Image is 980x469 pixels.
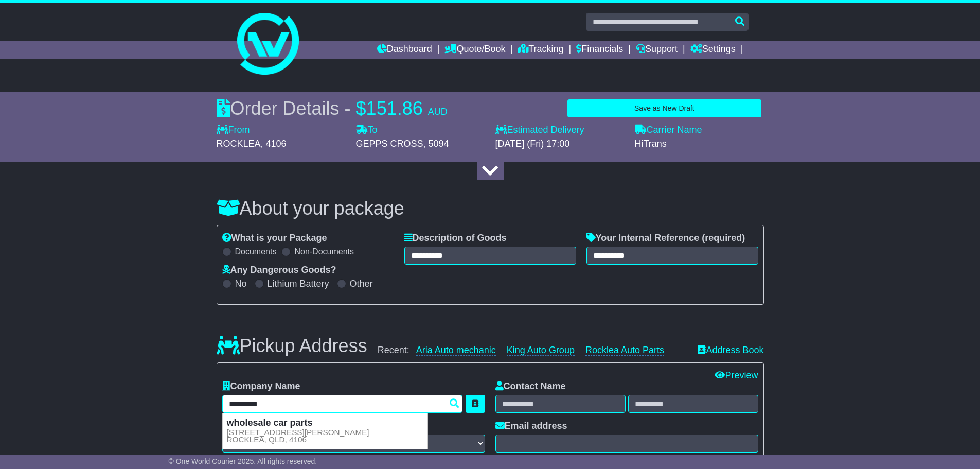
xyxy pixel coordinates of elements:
label: Other [350,279,373,290]
div: HiTrans [635,138,764,150]
div: Order Details - [217,97,448,119]
label: Company Name [222,381,300,392]
span: , 5094 [423,138,449,149]
label: Estimated Delivery [495,125,625,136]
span: AUD [428,107,448,117]
label: Description of Goods [404,233,507,244]
a: Settings [690,41,736,59]
label: From [217,125,250,136]
a: Dashboard [377,41,432,59]
label: Any Dangerous Goods? [222,265,336,276]
a: Address Book [698,345,763,356]
a: Financials [576,41,623,59]
h3: About your package [217,198,764,219]
label: Contact Name [495,381,566,392]
a: Support [636,41,678,59]
button: Save as New Draft [567,99,761,117]
h3: Pickup Address [217,336,367,356]
label: Email address [495,421,567,432]
a: Quote/Book [444,41,505,59]
a: Aria Auto mechanic [416,345,496,356]
span: 151.86 [366,98,423,119]
label: To [356,125,378,136]
small: [STREET_ADDRESS][PERSON_NAME] ROCKLEA, QLD, 4106 [227,429,369,443]
a: Tracking [518,41,563,59]
span: $ [356,98,366,119]
label: Non-Documents [294,247,354,256]
label: Documents [235,247,277,256]
div: [DATE] (Fri) 17:00 [495,138,625,150]
strong: wholesale car parts [227,418,313,428]
span: © One World Courier 2025. All rights reserved. [169,457,317,465]
label: Lithium Battery [268,279,329,290]
label: What is your Package [222,233,327,244]
span: ROCKLEA [217,138,261,149]
a: Preview [715,370,758,380]
a: King Auto Group [507,345,575,356]
label: Carrier Name [635,125,702,136]
span: GEPPS CROSS [356,138,423,149]
label: No [235,279,247,290]
div: Recent: [378,345,688,356]
span: , 4106 [261,138,287,149]
a: Rocklea Auto Parts [585,345,664,356]
label: Your Internal Reference (required) [586,233,745,244]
